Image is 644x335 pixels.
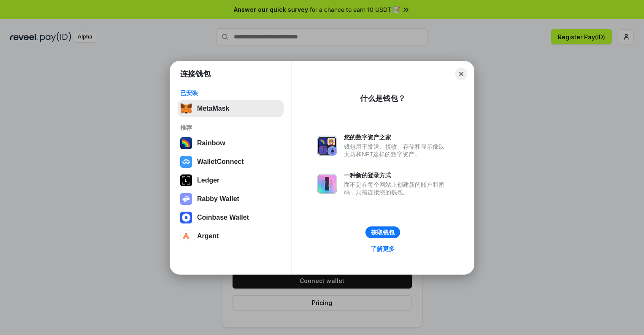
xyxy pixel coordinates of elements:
button: MetaMask [178,100,284,117]
div: WalletConnect [197,158,244,166]
div: Ledger [197,177,219,184]
div: 钱包用于发送、接收、存储和显示像以太坊和NFT这样的数字资产。 [344,143,449,158]
button: Rainbow [178,135,284,152]
img: svg+xml,%3Csvg%20width%3D%2228%22%20height%3D%2228%22%20viewBox%3D%220%200%2028%2028%22%20fill%3D... [180,156,192,168]
div: Coinbase Wallet [197,214,249,221]
div: 获取钱包 [371,229,395,236]
button: Close [455,68,467,80]
div: 什么是钱包？ [360,93,406,103]
img: svg+xml,%3Csvg%20width%3D%2228%22%20height%3D%2228%22%20viewBox%3D%220%200%2028%2028%22%20fill%3D... [180,212,192,223]
img: svg+xml,%3Csvg%20fill%3D%22none%22%20height%3D%2233%22%20viewBox%3D%220%200%2035%2033%22%20width%... [180,103,192,114]
button: Ledger [178,172,284,189]
div: 推荐 [180,124,281,131]
button: 获取钱包 [365,226,400,238]
div: 一种新的登录方式 [344,172,449,179]
h1: 连接钱包 [180,69,211,79]
img: svg+xml,%3Csvg%20xmlns%3D%22http%3A%2F%2Fwww.w3.org%2F2000%2Fsvg%22%20width%3D%2228%22%20height%3... [180,174,192,186]
img: svg+xml,%3Csvg%20xmlns%3D%22http%3A%2F%2Fwww.w3.org%2F2000%2Fsvg%22%20fill%3D%22none%22%20viewBox... [180,193,192,205]
div: 您的数字资产之家 [344,133,449,141]
button: Rabby Wallet [178,191,284,207]
a: 了解更多 [366,243,400,254]
div: Rabby Wallet [197,195,239,203]
button: Coinbase Wallet [178,209,284,226]
div: 而不是在每个网站上创建新的账户和密码，只需连接您的钱包。 [344,181,449,196]
img: svg+xml,%3Csvg%20xmlns%3D%22http%3A%2F%2Fwww.w3.org%2F2000%2Fsvg%22%20fill%3D%22none%22%20viewBox... [317,174,337,194]
div: MetaMask [197,105,229,112]
div: 了解更多 [371,245,395,253]
button: WalletConnect [178,153,284,170]
img: svg+xml,%3Csvg%20width%3D%22120%22%20height%3D%22120%22%20viewBox%3D%220%200%20120%20120%22%20fil... [180,137,192,149]
img: svg+xml,%3Csvg%20xmlns%3D%22http%3A%2F%2Fwww.w3.org%2F2000%2Fsvg%22%20fill%3D%22none%22%20viewBox... [317,136,337,156]
div: Argent [197,232,219,240]
div: 已安装 [180,89,281,97]
button: Argent [178,228,284,245]
img: svg+xml,%3Csvg%20width%3D%2228%22%20height%3D%2228%22%20viewBox%3D%220%200%2028%2028%22%20fill%3D... [180,230,192,242]
div: Rainbow [197,139,225,147]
